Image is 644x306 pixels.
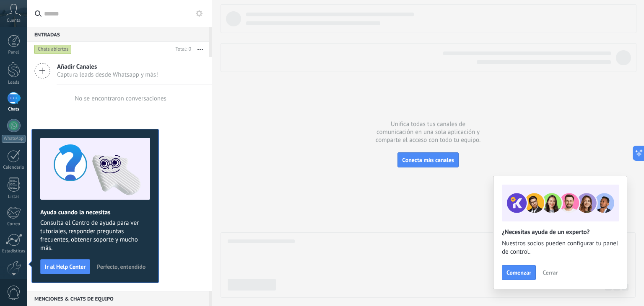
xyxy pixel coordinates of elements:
span: Nuestros socios pueden configurar tu panel de control. [502,239,618,256]
div: Estadísticas [2,249,26,254]
span: Consulta el Centro de ayuda para ver tutoriales, responder preguntas frecuentes, obtener soporte ... [40,219,150,252]
div: Correo [2,221,26,227]
span: Añadir Canales [57,63,158,71]
div: Chats [2,107,26,112]
span: Perfecto, entendido [97,264,145,270]
button: Conecta más canales [397,152,458,167]
button: Perfecto, entendido [93,260,149,273]
div: Chats abiertos [34,44,72,54]
div: WhatsApp [2,135,26,143]
div: Leads [2,80,26,85]
span: Conecta más canales [402,156,454,164]
button: Comenzar [502,265,536,280]
div: Menciones & Chats de equipo [27,291,209,306]
button: Cerrar [539,266,561,279]
span: Cuenta [7,18,21,23]
button: Ir al Help Center [40,259,90,274]
button: Más [191,42,209,57]
span: Ir al Help Center [45,264,86,270]
span: Comenzar [506,270,531,275]
div: Listas [2,194,26,200]
h2: Ayuda cuando la necesitas [40,208,150,216]
h2: ¿Necesitas ayuda de un experto? [502,228,618,236]
div: Panel [2,50,26,55]
div: No se encontraron conversaciones [75,95,166,103]
div: Entradas [27,27,209,42]
div: Total: 0 [172,45,191,54]
span: Captura leads desde Whatsapp y más! [57,71,158,79]
div: Calendario [2,165,26,170]
span: Cerrar [543,270,558,275]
